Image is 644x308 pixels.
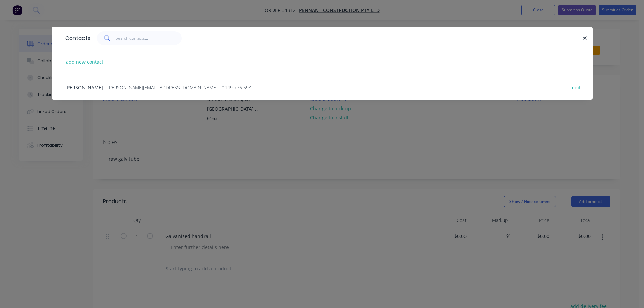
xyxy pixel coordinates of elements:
input: Search contacts... [116,31,182,45]
span: [PERSON_NAME] [65,84,103,91]
button: edit [569,82,585,92]
button: add new contact [63,57,107,66]
span: - [PERSON_NAME][EMAIL_ADDRESS][DOMAIN_NAME] - 0449 776 594 [104,84,252,91]
div: Contacts [62,27,90,49]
